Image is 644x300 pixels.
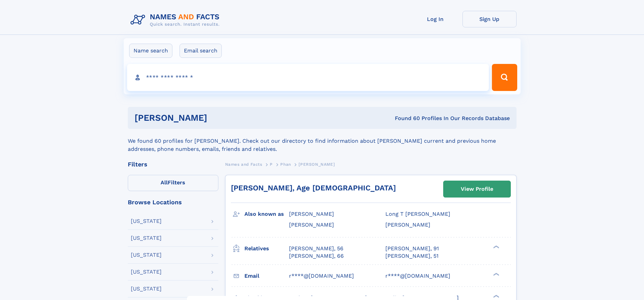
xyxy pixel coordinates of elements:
div: [US_STATE] [131,218,162,224]
label: Email search [180,44,222,58]
div: Filters [128,161,218,167]
button: Search Button [492,64,517,91]
span: P [270,162,273,167]
div: We found 60 profiles for [PERSON_NAME]. Check out our directory to find information about [PERSON... [128,129,517,153]
span: Long T [PERSON_NAME] [385,211,450,217]
label: Filters [128,175,218,191]
div: [US_STATE] [131,269,162,275]
h1: [PERSON_NAME] [135,114,301,122]
div: ❯ [492,272,500,276]
label: Name search [129,44,172,58]
div: View Profile [461,181,493,197]
div: ❯ [492,245,500,249]
span: [PERSON_NAME] [385,222,430,228]
span: [PERSON_NAME] [299,162,335,167]
a: Sign Up [462,11,517,27]
a: View Profile [444,181,510,197]
a: [PERSON_NAME], 66 [289,252,344,260]
a: [PERSON_NAME], Age [DEMOGRAPHIC_DATA] [231,184,396,192]
h3: Relatives [244,243,289,254]
img: Logo Names and Facts [128,11,225,29]
span: Phan [280,162,291,167]
a: P [270,160,273,168]
input: search input [127,64,489,91]
a: Phan [280,160,291,168]
div: [US_STATE] [131,235,162,241]
a: [PERSON_NAME], 91 [385,245,439,252]
div: ❯ [492,294,500,298]
h3: Email [244,270,289,282]
a: Log In [408,11,462,27]
div: [US_STATE] [131,286,162,292]
span: All [161,179,168,186]
div: Browse Locations [128,199,218,205]
h3: Also known as [244,208,289,220]
a: [PERSON_NAME], 56 [289,245,343,252]
a: Names and Facts [225,160,262,168]
span: [PERSON_NAME] [289,222,334,228]
a: [PERSON_NAME], 51 [385,252,438,260]
span: [PERSON_NAME] [289,211,334,217]
div: Found 60 Profiles In Our Records Database [301,115,510,122]
div: [US_STATE] [131,252,162,258]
